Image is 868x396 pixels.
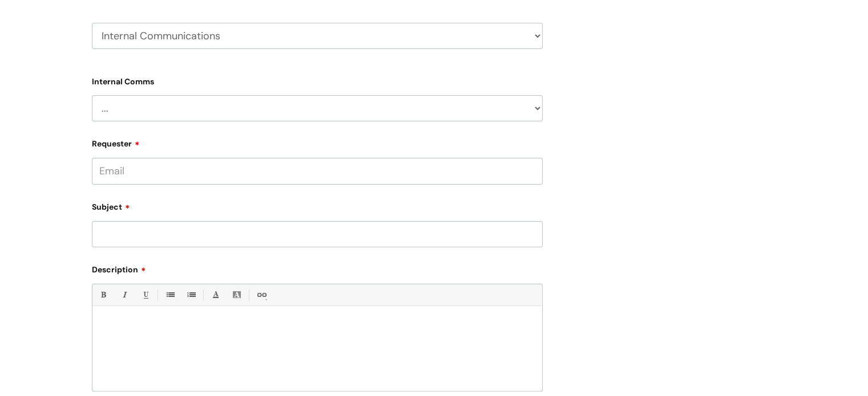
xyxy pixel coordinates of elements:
[184,288,198,302] a: 1. Ordered List (Ctrl-Shift-8)
[229,288,244,302] a: Back Color
[117,288,131,302] a: Italic (Ctrl-I)
[96,288,110,302] a: Bold (Ctrl-B)
[92,75,543,87] label: Internal Comms
[92,158,543,184] input: Email
[163,288,177,302] a: • Unordered List (Ctrl-Shift-7)
[92,198,543,212] label: Subject
[92,135,543,149] label: Requester
[92,261,543,275] label: Description
[138,288,152,302] a: Underline(Ctrl-U)
[208,288,223,302] a: Font Color
[254,288,268,302] a: Link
